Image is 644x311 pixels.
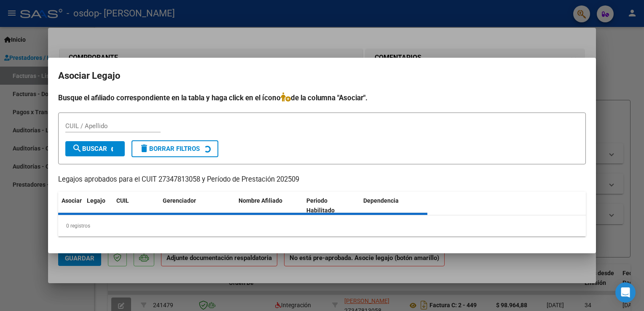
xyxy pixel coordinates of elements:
[303,192,360,220] datatable-header-cell: Periodo Habilitado
[58,192,83,220] datatable-header-cell: Asociar
[83,192,113,220] datatable-header-cell: Legajo
[306,197,335,214] span: Periodo Habilitado
[363,197,399,204] span: Dependencia
[360,192,428,220] datatable-header-cell: Dependencia
[163,197,196,204] span: Gerenciador
[615,282,636,303] div: Open Intercom Messenger
[159,192,235,220] datatable-header-cell: Gerenciador
[87,197,105,204] span: Legajo
[65,141,125,156] button: Buscar
[58,215,586,236] div: 0 registros
[239,197,282,204] span: Nombre Afiliado
[116,197,129,204] span: CUIL
[139,143,149,153] mat-icon: delete
[131,140,218,157] button: Borrar Filtros
[72,145,107,153] span: Buscar
[72,143,82,153] mat-icon: search
[58,68,586,84] h2: Asociar Legajo
[113,192,159,220] datatable-header-cell: CUIL
[139,145,200,153] span: Borrar Filtros
[58,92,586,103] h4: Busque el afiliado correspondiente en la tabla y haga click en el ícono de la columna "Asociar".
[58,174,586,185] p: Legajos aprobados para el CUIT 27347813058 y Período de Prestación 202509
[62,197,82,204] span: Asociar
[235,192,303,220] datatable-header-cell: Nombre Afiliado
